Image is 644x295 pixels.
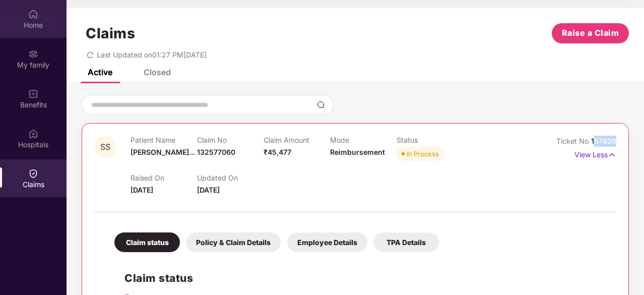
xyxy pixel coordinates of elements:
[114,232,180,252] div: Claim status
[552,23,629,43] button: Raise a Claim
[87,50,94,59] span: redo
[28,49,38,59] img: svg+xml;base64,PHN2ZyB3aWR0aD0iMjAiIGhlaWdodD0iMjAiIHZpZXdCb3g9IjAgMCAyMCAyMCIgZmlsbD0ibm9uZSIgeG...
[28,9,38,19] img: svg+xml;base64,PHN2ZyBpZD0iSG9tZSIgeG1sbnM9Imh0dHA6Ly93d3cudzMub3JnLzIwMDAvc3ZnIiB3aWR0aD0iMjAiIG...
[287,232,367,252] div: Employee Details
[407,149,439,159] div: In Process
[131,173,197,182] p: Raised On
[124,270,606,286] h2: Claim status
[397,136,463,144] p: Status
[264,148,291,156] span: ₹45,477
[97,50,207,59] span: Last Updated on 01:27 PM[DATE]
[144,67,171,77] div: Closed
[186,232,281,252] div: Policy & Claim Details
[330,136,397,144] p: Mode
[197,136,264,144] p: Claim No
[197,148,235,156] span: 132577060
[591,137,616,145] span: 157820
[197,186,220,194] span: [DATE]
[28,168,38,179] img: svg+xml;base64,PHN2ZyBpZD0iQ2xhaW0iIHhtbG5zPSJodHRwOi8vd3d3LnczLm9yZy8yMDAwL3N2ZyIgd2lkdGg9IjIwIi...
[373,232,439,252] div: TPA Details
[86,25,135,42] h1: Claims
[608,149,616,160] img: svg+xml;base64,PHN2ZyB4bWxucz0iaHR0cDovL3d3dy53My5vcmcvMjAwMC9zdmciIHdpZHRoPSIxNyIgaGVpZ2h0PSIxNy...
[562,27,619,39] span: Raise a Claim
[264,136,330,144] p: Claim Amount
[131,148,195,156] span: [PERSON_NAME]...
[556,137,591,145] span: Ticket No
[100,143,110,151] span: SS
[131,186,153,194] span: [DATE]
[28,89,38,99] img: svg+xml;base64,PHN2ZyBpZD0iQmVuZWZpdHMiIHhtbG5zPSJodHRwOi8vd3d3LnczLm9yZy8yMDAwL3N2ZyIgd2lkdGg9Ij...
[197,173,264,182] p: Updated On
[88,67,112,77] div: Active
[317,101,325,109] img: svg+xml;base64,PHN2ZyBpZD0iU2VhcmNoLTMyeDMyIiB4bWxucz0iaHR0cDovL3d3dy53My5vcmcvMjAwMC9zdmciIHdpZH...
[330,148,385,156] span: Reimbursement
[574,147,616,160] p: View Less
[28,129,38,139] img: svg+xml;base64,PHN2ZyBpZD0iSG9zcGl0YWxzIiB4bWxucz0iaHR0cDovL3d3dy53My5vcmcvMjAwMC9zdmciIHdpZHRoPS...
[131,136,197,144] p: Patient Name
